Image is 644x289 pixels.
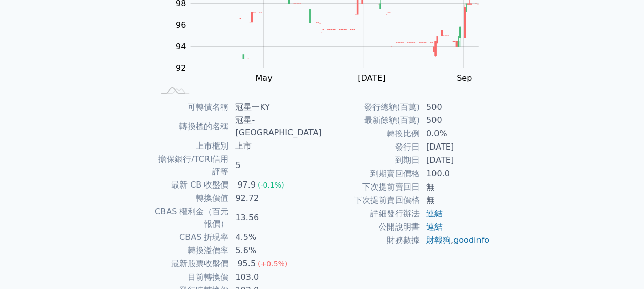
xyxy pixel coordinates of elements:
[420,180,490,194] td: 無
[426,235,451,245] a: 財報狗
[358,73,385,83] tspan: [DATE]
[420,114,490,127] td: 500
[322,194,420,207] td: 下次提前賣回價格
[154,192,230,205] td: 轉換價值
[420,194,490,207] td: 無
[229,244,322,257] td: 5.6%
[229,153,322,178] td: 5
[322,140,420,154] td: 發行日
[154,271,230,284] td: 目前轉換價
[322,127,420,140] td: 轉換比例
[235,258,258,270] div: 95.5
[229,100,322,114] td: 冠星一KY
[322,220,420,234] td: 公開說明書
[229,205,322,231] td: 13.56
[229,231,322,244] td: 4.5%
[154,257,230,271] td: 最新股票收盤價
[229,271,322,284] td: 103.0
[229,139,322,153] td: 上市
[229,114,322,139] td: 冠星-[GEOGRAPHIC_DATA]
[154,139,230,153] td: 上市櫃別
[420,154,490,167] td: [DATE]
[258,260,287,268] span: (+0.5%)
[322,180,420,194] td: 下次提前賣回日
[154,244,230,257] td: 轉換溢價率
[420,127,490,140] td: 0.0%
[154,178,230,192] td: 最新 CB 收盤價
[255,73,272,83] tspan: May
[322,167,420,180] td: 到期賣回價格
[420,167,490,180] td: 100.0
[154,231,230,244] td: CBAS 折現率
[420,100,490,114] td: 500
[420,234,490,247] td: ,
[154,114,230,139] td: 轉換標的名稱
[426,222,443,232] a: 連結
[154,205,230,231] td: CBAS 權利金（百元報價）
[420,140,490,154] td: [DATE]
[154,153,230,178] td: 擔保銀行/TCRI信用評等
[456,73,472,83] tspan: Sep
[322,234,420,247] td: 財務數據
[322,207,420,220] td: 詳細發行辦法
[453,235,489,245] a: goodinfo
[258,181,284,189] span: (-0.1%)
[176,63,186,73] tspan: 92
[426,209,443,218] a: 連結
[322,100,420,114] td: 發行總額(百萬)
[322,154,420,167] td: 到期日
[176,20,186,30] tspan: 96
[235,179,258,191] div: 97.9
[229,192,322,205] td: 92.72
[176,42,186,51] tspan: 94
[154,100,230,114] td: 可轉債名稱
[322,114,420,127] td: 最新餘額(百萬)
